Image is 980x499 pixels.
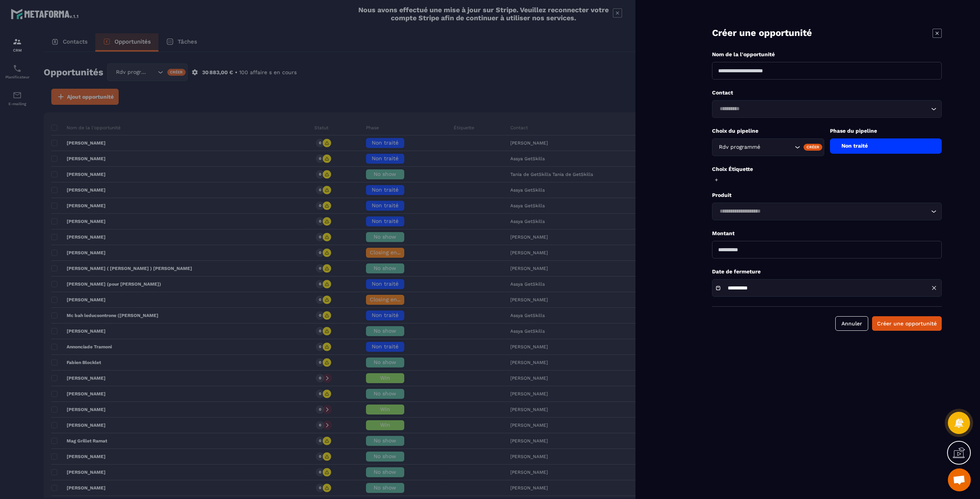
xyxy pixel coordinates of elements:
[712,230,942,237] p: Montant
[712,89,942,96] p: Contact
[712,138,824,156] div: Search for option
[712,192,942,199] p: Produit
[717,105,929,113] input: Search for option
[948,468,971,491] div: Ouvrir le chat
[717,143,762,151] span: Rdv programmé
[872,316,942,331] button: Créer une opportunité
[717,207,929,216] input: Search for option
[835,316,868,331] button: Annuler
[712,51,942,58] p: Nom de la l'opportunité
[712,127,824,135] p: Choix du pipeline
[830,127,942,135] p: Phase du pipeline
[712,203,942,220] div: Search for option
[762,143,793,151] input: Search for option
[712,100,942,118] div: Search for option
[712,268,942,275] p: Date de fermeture
[804,144,822,151] div: Créer
[712,166,942,173] p: Choix Étiquette
[712,27,812,39] p: Créer une opportunité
